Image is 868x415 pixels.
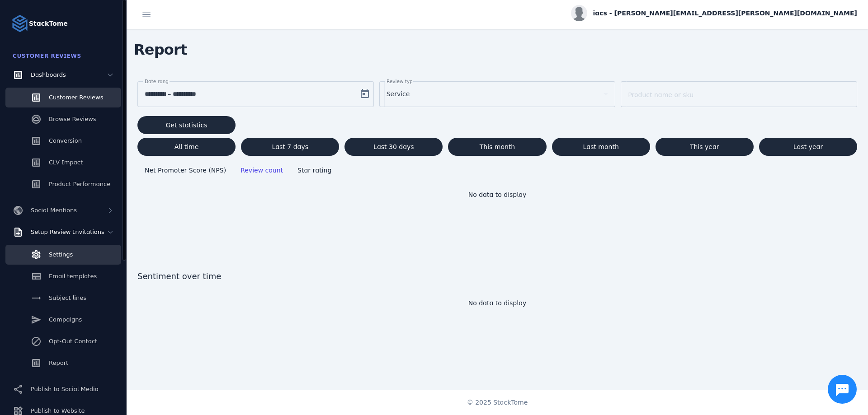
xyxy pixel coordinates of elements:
span: Star rating [297,167,331,174]
a: Customer Reviews [5,88,121,107]
span: Email templates [49,273,97,280]
button: Last 30 days [344,138,443,156]
span: Publish to Website [31,407,85,414]
span: Customer Reviews [13,53,81,59]
span: All time [175,144,198,150]
span: Social Mentions [31,207,77,214]
span: Last 7 days [272,144,308,150]
button: This month [448,138,546,156]
span: Last month [583,144,618,150]
span: Last 30 days [373,144,414,150]
span: No data to display [468,299,527,307]
img: profile.jpg [571,5,587,21]
button: Last month [552,138,650,156]
span: This month [480,144,515,150]
span: No data to display [468,191,527,198]
span: – [168,89,171,99]
span: Settings [49,251,73,258]
span: Setup Review Invitations [31,228,104,235]
span: Last year [793,144,823,150]
span: Subject lines [49,294,86,301]
a: Conversion [5,131,121,151]
a: Email templates [5,266,121,286]
span: Customer Reviews [49,94,103,101]
span: Review count [241,167,283,174]
button: All time [137,138,236,156]
a: Subject lines [5,288,121,308]
span: Report [127,35,194,64]
span: Campaigns [49,316,82,323]
span: Net Promoter Score (NPS) [145,167,226,174]
button: Open calendar [356,85,374,103]
strong: StackTome [29,19,68,28]
span: Service [387,89,410,99]
span: © 2025 StackTome [467,398,528,407]
a: Settings [5,245,121,265]
img: Logo image [11,14,29,33]
mat-label: Review type [387,79,415,84]
a: Publish to Social Media [5,379,121,399]
span: Publish to Social Media [31,386,99,392]
span: Report [49,359,68,366]
a: Browse Reviews [5,109,121,129]
a: Campaigns [5,310,121,330]
span: Sentiment over time [137,270,857,282]
button: Last year [759,138,857,156]
mat-label: Date range [145,79,171,84]
span: Get statistics [166,122,208,128]
span: Conversion [49,137,82,144]
span: Product Performance [49,181,110,187]
span: Dashboards [31,71,66,78]
button: iacs - [PERSON_NAME][EMAIL_ADDRESS][PERSON_NAME][DOMAIN_NAME] [571,5,857,21]
button: This year [656,138,754,156]
a: Report [5,353,121,373]
span: Opt-Out Contact [49,338,97,345]
button: Get statistics [137,116,236,134]
a: Product Performance [5,174,121,194]
span: Browse Reviews [49,116,96,122]
span: iacs - [PERSON_NAME][EMAIL_ADDRESS][PERSON_NAME][DOMAIN_NAME] [593,9,857,18]
mat-label: Product name or sku [628,91,693,98]
a: Opt-Out Contact [5,331,121,351]
span: CLV Impact [49,159,83,166]
button: Last 7 days [241,138,339,156]
a: CLV Impact [5,153,121,173]
span: This year [690,144,719,150]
